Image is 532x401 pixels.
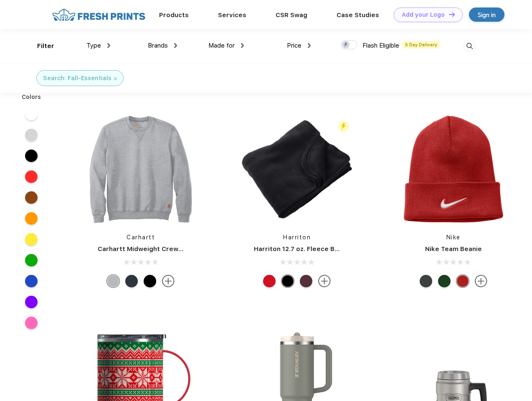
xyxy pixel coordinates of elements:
[478,10,496,20] div: Sign in
[438,275,451,287] div: Gorge Green
[398,114,509,225] img: func=resize&h=266
[449,12,455,17] img: DT
[43,74,111,83] div: Search: Fall-Essentials
[15,93,48,102] div: Colors
[469,8,504,22] a: Sign in
[420,275,432,287] div: Anthracite
[107,275,119,287] div: Heather Grey
[463,39,476,53] img: desktop_search.svg
[174,43,177,48] img: dropdown.png
[263,275,276,287] div: Red
[338,121,349,132] img: flash_active_toggle.svg
[37,41,54,51] div: Filter
[144,275,156,287] div: Black
[287,42,301,49] span: Price
[254,245,355,253] a: Harriton 12.7 oz. Fleece Blanket
[318,275,331,287] img: more.svg
[50,8,148,22] img: fo%20logo%202.webp
[283,234,311,241] a: Harriton
[107,43,110,48] img: dropdown.png
[425,245,482,253] a: Nike Team Beanie
[475,275,487,287] img: more.svg
[362,42,399,49] span: Flash Eligible
[127,234,155,241] a: Carhartt
[241,114,352,225] img: func=resize&h=266
[86,42,101,49] span: Type
[446,234,461,241] a: Nike
[241,43,244,48] img: dropdown.png
[162,275,175,287] img: more.svg
[281,275,294,287] div: Black
[208,42,235,49] span: Made for
[125,275,138,287] div: New Navy
[402,11,445,18] div: Add your Logo
[308,43,311,48] img: dropdown.png
[159,11,189,19] a: Products
[148,42,168,49] span: Brands
[98,245,231,253] a: Carhartt Midweight Crewneck Sweatshirt
[403,41,440,48] span: 5 Day Delivery
[300,275,312,287] div: Burgundy
[456,275,469,287] div: University Red
[114,77,117,80] img: filter_cancel.svg
[85,114,196,225] img: func=resize&h=266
